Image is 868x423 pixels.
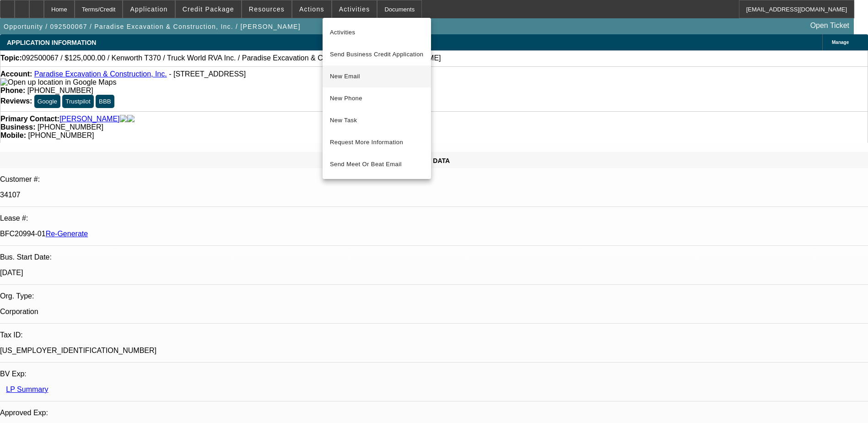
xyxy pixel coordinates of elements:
[330,71,424,82] span: New Email
[330,159,424,170] span: Send Meet Or Beat Email
[330,27,424,38] span: Activities
[330,115,424,126] span: New Task
[330,49,424,60] span: Send Business Credit Application
[330,93,424,104] span: New Phone
[330,137,424,148] span: Request More Information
